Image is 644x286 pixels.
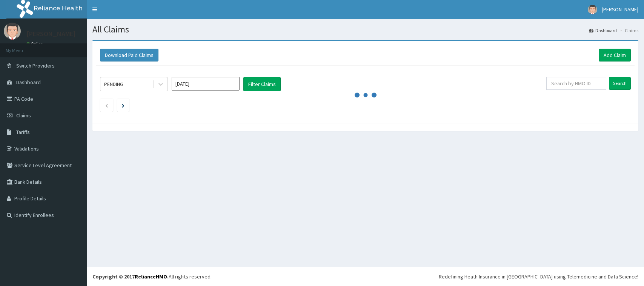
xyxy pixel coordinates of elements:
input: Search [609,77,631,90]
input: Select Month and Year [172,77,240,91]
div: PENDING [104,80,123,88]
span: Claims [16,112,31,119]
svg: audio-loading [354,84,377,106]
strong: Copyright © 2017 . [92,273,169,280]
a: RelianceHMO [135,273,167,280]
input: Search by HMO ID [546,77,606,90]
li: Claims [618,27,638,34]
button: Filter Claims [243,77,281,91]
img: User Image [4,23,21,40]
span: [PERSON_NAME] [602,6,638,13]
img: User Image [588,5,597,14]
p: [PERSON_NAME] [26,31,76,37]
span: Dashboard [16,79,41,86]
a: Next page [122,102,124,109]
a: Dashboard [589,27,617,34]
span: Switch Providers [16,62,55,69]
button: Download Paid Claims [100,49,158,62]
footer: All rights reserved. [87,267,644,286]
a: Add Claim [599,49,631,62]
a: Previous page [105,102,108,109]
span: Tariffs [16,129,30,135]
a: Online [26,41,45,46]
div: Redefining Heath Insurance in [GEOGRAPHIC_DATA] using Telemedicine and Data Science! [439,273,638,280]
h1: All Claims [92,25,638,34]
